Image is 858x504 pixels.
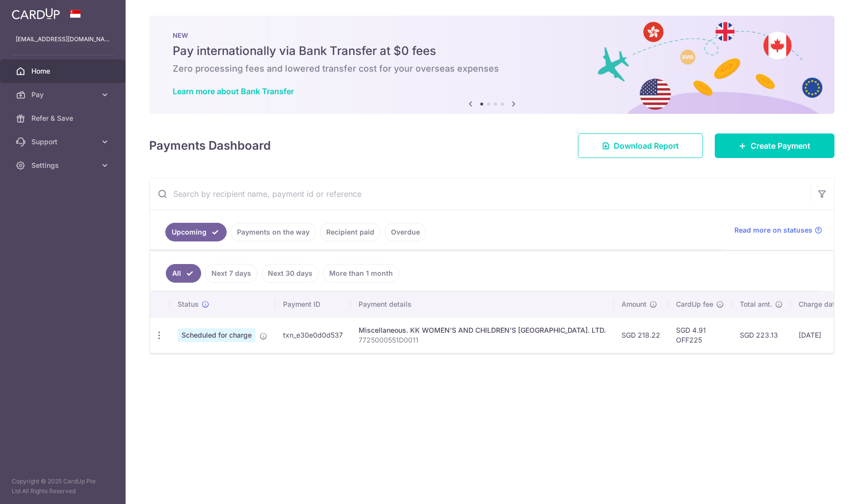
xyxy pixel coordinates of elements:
span: Support [31,137,96,147]
a: All [166,264,201,283]
h6: Zero processing fees and lowered transfer cost for your overseas expenses [173,63,811,75]
td: SGD 223.13 [732,317,791,353]
p: 7725000551D0011 [359,335,606,345]
a: Next 7 days [205,264,258,283]
a: Overdue [385,223,426,241]
p: NEW [173,31,811,39]
a: Recipient paid [320,223,381,241]
a: Upcoming [165,223,227,241]
span: Download Report [614,140,679,152]
span: Settings [31,160,96,170]
span: Refer & Save [31,113,96,123]
a: Download Report [578,133,703,158]
td: SGD 218.22 [614,317,668,353]
a: Learn more about Bank Transfer [173,86,294,96]
span: CardUp fee [676,299,713,309]
span: Create Payment [751,140,810,152]
span: Scheduled for charge [178,328,256,342]
img: Bank transfer banner [149,16,834,114]
td: SGD 4.91 OFF225 [668,317,732,353]
span: Pay [31,90,96,100]
div: Miscellaneous. KK WOMEN'S AND CHILDREN'S [GEOGRAPHIC_DATA]. LTD. [359,325,606,335]
h5: Pay internationally via Bank Transfer at $0 fees [173,43,811,59]
a: Payments on the way [231,223,316,241]
span: Read more on statuses [734,225,812,235]
span: Status [178,299,199,309]
a: More than 1 month [323,264,399,283]
td: txn_e30e0d0d537 [275,317,351,353]
img: CardUp [12,8,60,20]
input: Search by recipient name, payment id or reference [150,178,810,210]
a: Next 30 days [261,264,319,283]
h4: Payments Dashboard [149,137,271,155]
td: [DATE] [791,317,858,353]
a: Read more on statuses [734,225,822,235]
span: Charge date [799,299,839,309]
span: Total amt. [740,299,772,309]
span: Amount [622,299,647,309]
span: Home [31,66,96,76]
p: [EMAIL_ADDRESS][DOMAIN_NAME] [16,34,110,44]
th: Payment details [351,292,614,317]
a: Create Payment [715,133,834,158]
th: Payment ID [275,292,351,317]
